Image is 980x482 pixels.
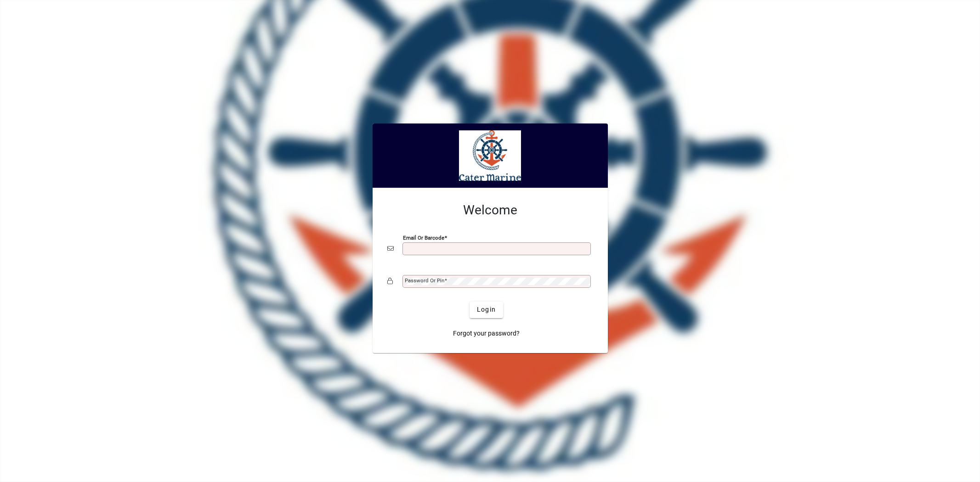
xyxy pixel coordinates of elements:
[387,202,593,218] h2: Welcome
[453,329,520,338] span: Forgot your password?
[405,277,444,284] mat-label: Password or Pin
[477,305,496,314] span: Login
[470,302,503,318] button: Login
[403,234,444,241] mat-label: Email or Barcode
[449,325,523,342] a: Forgot your password?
